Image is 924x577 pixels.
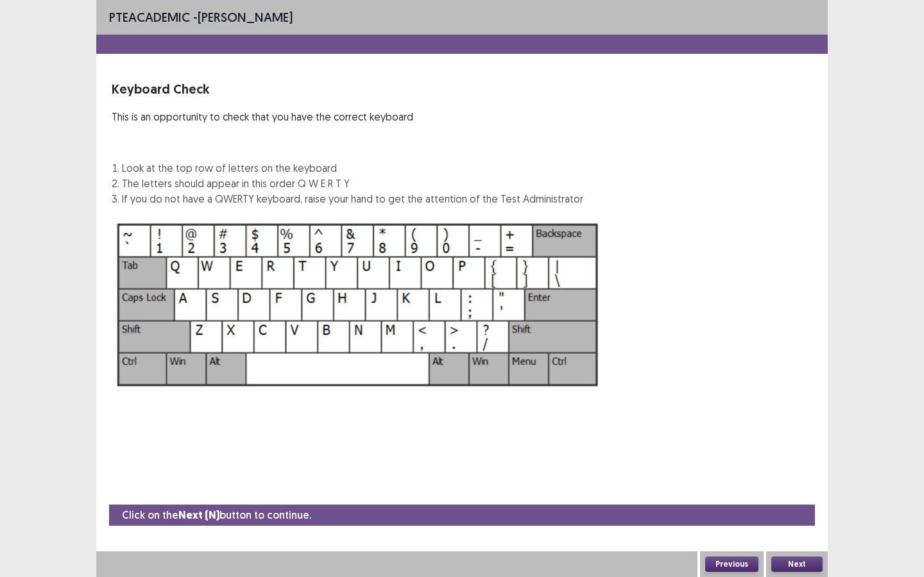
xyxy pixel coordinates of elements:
button: Previous [705,556,758,572]
strong: Next (N) [178,508,219,522]
p: This is an opportunity to check that you have the correct keyboard [112,109,583,124]
span: PTE academic [109,9,190,25]
p: - [PERSON_NAME] [109,8,293,27]
li: If you do not have a QWERTY keyboard, raise your hand to get the attention of the Test Administrator [122,191,583,206]
li: Look at the top row of letters on the keyboard [122,160,583,176]
p: Click on the button to continue. [122,507,311,523]
p: Keyboard Check [112,79,583,99]
img: Keyboard Image [112,217,604,393]
li: The letters should appear in this order Q W E R T Y [122,176,583,191]
button: Next [771,556,823,572]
